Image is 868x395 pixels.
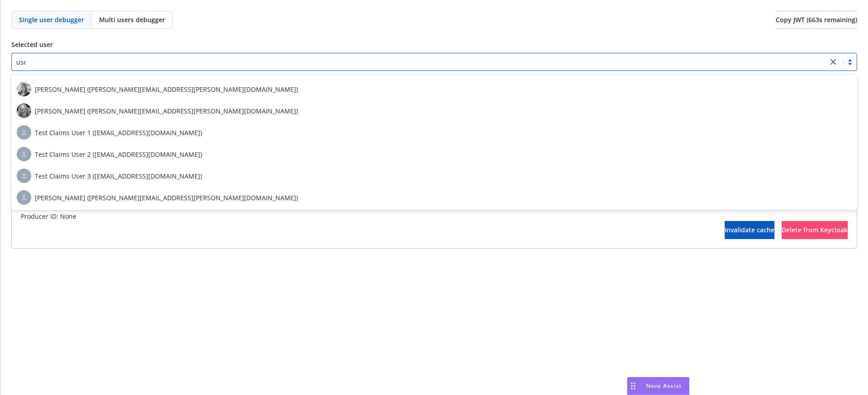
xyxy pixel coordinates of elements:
button: Delete from Keycloak [782,221,848,239]
span: Delete from Keycloak [782,226,848,234]
span: Test Claims User 1 ([EMAIL_ADDRESS][DOMAIN_NAME]) [35,128,202,137]
button: Nova Assist [627,377,689,395]
button: Copy JWT (663s remaining) [776,11,857,29]
img: photo [17,103,31,118]
span: Test Claims User 2 ([EMAIL_ADDRESS][DOMAIN_NAME]) [35,150,202,159]
img: photo [17,82,31,96]
span: Nova Assist [646,382,682,390]
span: Selected user [11,40,53,49]
span: [PERSON_NAME] ([PERSON_NAME][EMAIL_ADDRESS][PERSON_NAME][DOMAIN_NAME]) [35,106,298,116]
span: Invalidate cache [725,226,774,234]
span: Single user debugger [19,15,84,24]
span: Multi users debugger [99,15,165,24]
button: Invalidate cache [725,221,774,239]
div: Drag to move [627,377,639,395]
a: close [828,56,839,67]
span: Producer ID: None [21,212,848,221]
span: [PERSON_NAME] ([PERSON_NAME][EMAIL_ADDRESS][PERSON_NAME][DOMAIN_NAME]) [35,85,298,94]
span: Copy JWT ( 663 s remaining) [776,15,857,24]
span: [PERSON_NAME] ([PERSON_NAME][EMAIL_ADDRESS][PERSON_NAME][DOMAIN_NAME]) [35,193,298,202]
span: Test Claims User 3 ([EMAIL_ADDRESS][DOMAIN_NAME]) [35,171,202,181]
